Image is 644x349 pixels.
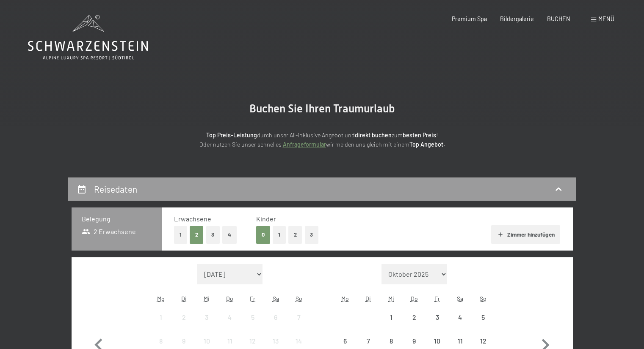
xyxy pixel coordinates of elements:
abbr: Dienstag [181,295,187,302]
h2: Reisedaten [94,184,137,194]
div: 2 [404,314,425,335]
button: 2 [190,226,204,243]
p: durch unser All-inklusive Angebot und zum ! Oder nutzen Sie unser schnelles wir melden uns gleich... [136,131,509,150]
div: 2 [173,314,194,335]
button: 4 [222,226,237,243]
div: Anreise nicht möglich [218,306,241,329]
div: 7 [288,314,309,335]
div: Fri Oct 03 2025 [426,306,448,329]
div: 6 [265,314,286,335]
abbr: Dienstag [365,295,371,302]
a: Premium Spa [452,15,487,22]
div: Anreise nicht möglich [426,306,448,329]
div: Anreise nicht möglich [287,306,310,329]
abbr: Samstag [273,295,279,302]
abbr: Montag [157,295,165,302]
div: Anreise nicht möglich [172,306,195,329]
span: Menü [598,15,614,22]
abbr: Donnerstag [226,295,233,302]
button: 1 [273,226,286,243]
div: Thu Sep 04 2025 [218,306,241,329]
div: Mon Sep 01 2025 [149,306,172,329]
abbr: Sonntag [480,295,486,302]
strong: besten Preis [403,131,436,139]
div: 1 [381,314,402,335]
div: Fri Sep 05 2025 [241,306,264,329]
strong: Top Angebot. [409,141,445,148]
button: 1 [174,226,187,243]
div: Anreise nicht möglich [449,306,472,329]
div: 1 [150,314,171,335]
abbr: Freitag [250,295,255,302]
button: 2 [288,226,302,243]
span: Kinder [256,215,276,223]
button: 3 [206,226,220,243]
span: Erwachsene [174,215,211,223]
strong: Top Preis-Leistung [206,131,257,139]
div: Tue Sep 02 2025 [172,306,195,329]
div: Anreise nicht möglich [264,306,287,329]
span: 2 Erwachsene [82,227,136,236]
strong: direkt buchen [355,131,392,139]
abbr: Donnerstag [411,295,418,302]
abbr: Samstag [457,295,463,302]
a: Anfrageformular [283,141,326,148]
div: Sun Sep 07 2025 [287,306,310,329]
div: Thu Oct 02 2025 [403,306,426,329]
div: Anreise nicht möglich [380,306,403,329]
div: 3 [196,314,217,335]
a: BUCHEN [547,15,570,22]
button: 3 [305,226,319,243]
a: Bildergalerie [500,15,534,22]
div: 4 [450,314,471,335]
div: 3 [426,314,448,335]
div: Anreise nicht möglich [472,306,495,329]
abbr: Sonntag [296,295,302,302]
div: Wed Sep 03 2025 [195,306,218,329]
span: Buchen Sie Ihren Traumurlaub [249,102,395,115]
abbr: Mittwoch [204,295,210,302]
h3: Belegung [82,214,152,224]
button: Zimmer hinzufügen [491,225,560,244]
button: 0 [256,226,270,243]
abbr: Freitag [434,295,440,302]
div: Anreise nicht möglich [403,306,426,329]
div: Sat Oct 04 2025 [449,306,472,329]
div: 5 [242,314,263,335]
div: Wed Oct 01 2025 [380,306,403,329]
div: 5 [473,314,494,335]
div: Sat Sep 06 2025 [264,306,287,329]
div: Anreise nicht möglich [195,306,218,329]
div: Anreise nicht möglich [149,306,172,329]
abbr: Montag [341,295,349,302]
div: 4 [219,314,240,335]
div: Sun Oct 05 2025 [472,306,495,329]
abbr: Mittwoch [388,295,394,302]
div: Anreise nicht möglich [241,306,264,329]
